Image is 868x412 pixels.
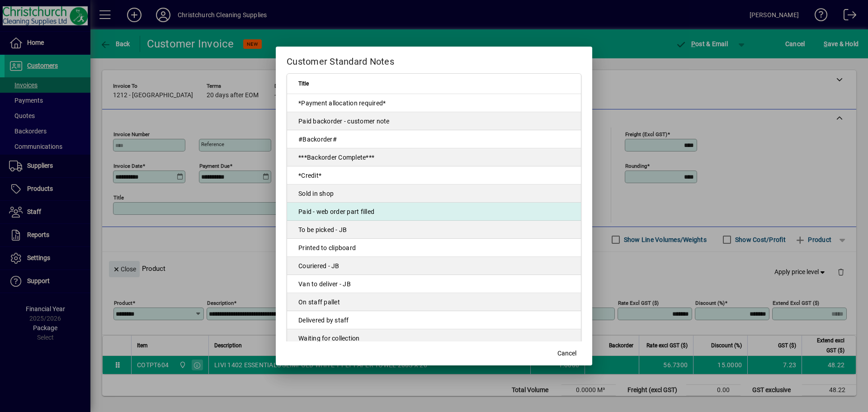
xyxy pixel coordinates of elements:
[287,311,581,329] td: Delivered by staff
[287,275,581,293] td: Van to deliver - JB
[287,293,581,311] td: On staff pallet
[287,329,581,347] td: Waiting for collection
[287,94,581,112] td: *Payment allocation required*
[287,130,581,148] td: #Backorder#
[298,79,309,89] span: Title
[287,239,581,257] td: Printed to clipboard
[557,349,576,358] span: Cancel
[552,346,581,362] button: Cancel
[287,185,581,203] td: Sold in shop
[287,257,581,275] td: Couriered - JB
[276,47,592,73] h2: Customer Standard Notes
[287,112,581,130] td: Paid backorder - customer note
[287,221,581,239] td: To be picked - JB
[287,203,581,221] td: Paid - web order part filled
